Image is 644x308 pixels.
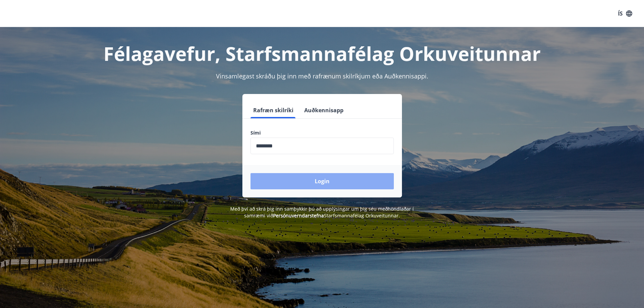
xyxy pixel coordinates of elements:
h1: Félagavefur, Starfsmannafélag Orkuveitunnar [87,41,557,66]
span: Með því að skrá þig inn samþykkir þú að upplýsingar um þig séu meðhöndlaðar í samræmi við Starfsm... [230,206,414,219]
button: Login [251,173,394,189]
a: Persónuverndarstefna [273,212,324,219]
span: Vinsamlegast skráðu þig inn með rafrænum skilríkjum eða Auðkennisappi. [216,72,428,80]
button: ÍS [614,7,636,20]
label: Sími [251,129,394,136]
button: Auðkennisapp [302,102,346,118]
button: Rafræn skilríki [251,102,296,118]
